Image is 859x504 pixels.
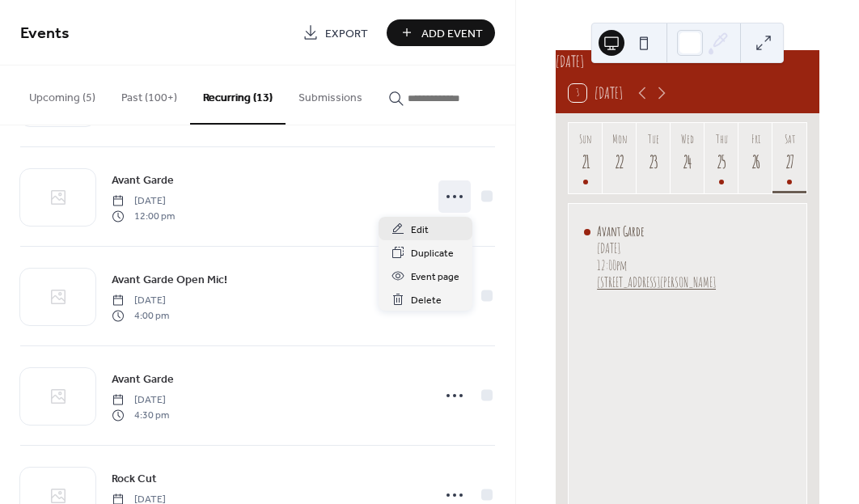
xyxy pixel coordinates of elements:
[16,66,108,123] button: Upcoming (5)
[575,150,597,172] div: 21
[675,131,700,146] div: Wed
[777,131,802,146] div: Sat
[705,123,738,193] button: Thu25
[563,80,628,106] button: 3[DATE]
[421,25,483,42] span: Add Event
[597,256,716,273] div: 12:00pm
[411,292,442,309] span: Delete
[387,19,495,46] button: Add Event
[112,194,175,209] span: [DATE]
[190,66,286,125] button: Recurring (13)
[112,294,169,308] span: [DATE]
[112,370,174,388] a: Avant Garde
[643,150,665,172] div: 23
[738,123,772,193] button: Fri26
[325,25,368,42] span: Export
[411,222,429,239] span: Edit
[112,209,175,223] span: 12:00 pm
[641,131,666,146] div: Tue
[637,123,671,193] button: Tue23
[112,371,174,388] span: Avant Garde
[112,471,157,488] span: Rock Cut
[772,123,806,193] button: Sat27
[597,239,716,256] div: [DATE]
[711,150,733,172] div: 25
[569,123,603,193] button: Sun21
[573,131,598,146] div: Sun
[112,308,169,323] span: 4:00 pm
[603,123,637,193] button: Mon22
[112,408,169,422] span: 4:30 pm
[709,131,734,146] div: Thu
[597,222,716,239] div: Avant Garde
[112,272,227,289] span: Avant Garde Open Mic!
[411,269,459,286] span: Event page
[745,150,767,172] div: 26
[112,171,174,189] a: Avant Garde
[112,393,169,408] span: [DATE]
[411,245,454,262] span: Duplicate
[671,123,705,193] button: Wed24
[108,66,190,123] button: Past (100+)
[112,469,157,488] a: Rock Cut
[286,66,375,123] button: Submissions
[20,18,70,49] span: Events
[607,131,632,146] div: Mon
[112,270,227,289] a: Avant Garde Open Mic!
[743,131,768,146] div: Fri
[597,273,716,290] a: [STREET_ADDRESS][PERSON_NAME]
[112,172,174,189] span: Avant Garde
[556,50,819,74] div: [DATE]
[779,150,801,172] div: 27
[677,150,699,172] div: 24
[609,150,631,172] div: 22
[290,19,380,46] a: Export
